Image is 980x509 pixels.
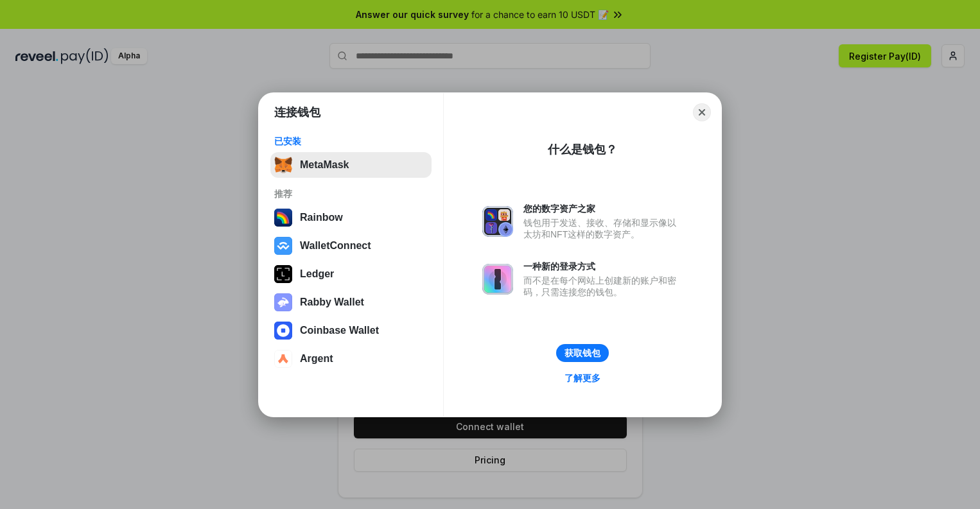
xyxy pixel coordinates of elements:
button: MetaMask [270,152,432,178]
img: svg+xml,%3Csvg%20fill%3D%22none%22%20height%3D%2233%22%20viewBox%3D%220%200%2035%2033%22%20width%... [274,156,292,174]
button: Coinbase Wallet [270,318,432,343]
div: 推荐 [274,188,428,200]
div: 了解更多 [564,372,600,384]
a: 了解更多 [557,370,608,386]
img: svg+xml,%3Csvg%20width%3D%2228%22%20height%3D%2228%22%20viewBox%3D%220%200%2028%2028%22%20fill%3D... [274,350,292,368]
img: svg+xml,%3Csvg%20width%3D%22120%22%20height%3D%22120%22%20viewBox%3D%220%200%20120%20120%22%20fil... [274,209,292,227]
button: 获取钱包 [556,344,609,362]
div: 获取钱包 [564,347,600,359]
div: 您的数字资产之家 [523,203,683,214]
button: WalletConnect [270,233,432,259]
img: svg+xml,%3Csvg%20width%3D%2228%22%20height%3D%2228%22%20viewBox%3D%220%200%2028%2028%22%20fill%3D... [274,322,292,340]
button: Ledger [270,261,432,287]
button: Close [693,103,711,121]
div: Rabby Wallet [300,297,364,308]
img: svg+xml,%3Csvg%20xmlns%3D%22http%3A%2F%2Fwww.w3.org%2F2000%2Fsvg%22%20fill%3D%22none%22%20viewBox... [274,293,292,311]
div: WalletConnect [300,240,371,252]
div: 已安装 [274,135,428,147]
div: 钱包用于发送、接收、存储和显示像以太坊和NFT这样的数字资产。 [523,217,683,240]
div: Coinbase Wallet [300,325,379,336]
div: Ledger [300,268,334,280]
div: MetaMask [300,159,349,171]
img: svg+xml,%3Csvg%20xmlns%3D%22http%3A%2F%2Fwww.w3.org%2F2000%2Fsvg%22%20width%3D%2228%22%20height%3... [274,265,292,283]
button: Argent [270,346,432,372]
button: Rabby Wallet [270,289,432,315]
img: svg+xml,%3Csvg%20xmlns%3D%22http%3A%2F%2Fwww.w3.org%2F2000%2Fsvg%22%20fill%3D%22none%22%20viewBox... [482,206,513,237]
img: svg+xml,%3Csvg%20width%3D%2228%22%20height%3D%2228%22%20viewBox%3D%220%200%2028%2028%22%20fill%3D... [274,237,292,255]
div: 而不是在每个网站上创建新的账户和密码，只需连接您的钱包。 [523,275,683,298]
button: Rainbow [270,205,432,230]
div: Rainbow [300,212,343,223]
div: 一种新的登录方式 [523,261,683,272]
div: 什么是钱包？ [548,142,617,157]
h1: 连接钱包 [274,105,320,120]
div: Argent [300,353,333,365]
img: svg+xml,%3Csvg%20xmlns%3D%22http%3A%2F%2Fwww.w3.org%2F2000%2Fsvg%22%20fill%3D%22none%22%20viewBox... [482,264,513,295]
